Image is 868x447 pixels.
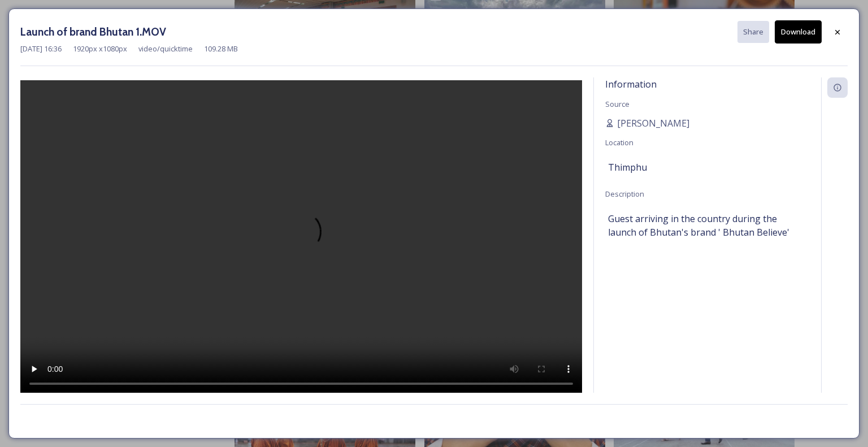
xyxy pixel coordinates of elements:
[605,137,633,147] span: Location
[608,212,807,239] span: Guest arriving in the country during the launch of Bhutan's brand ' Bhutan Believe'
[138,44,193,54] span: video/quicktime
[605,78,657,90] span: Information
[617,116,689,130] span: [PERSON_NAME]
[204,44,238,54] span: 109.28 MB
[20,24,166,40] h3: Launch of brand Bhutan 1.MOV
[20,44,62,54] span: [DATE] 16:36
[737,21,769,43] button: Share
[605,99,630,109] span: Source
[775,20,822,44] button: Download
[73,44,127,54] span: 1920 px x 1080 px
[608,160,647,174] span: Thimphu
[605,189,644,199] span: Description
